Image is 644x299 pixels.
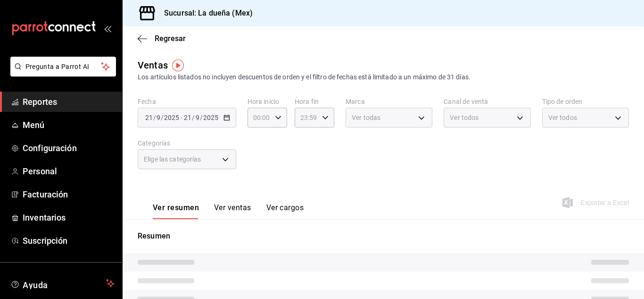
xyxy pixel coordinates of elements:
[161,114,164,121] span: /
[23,234,115,247] span: Suscripción
[295,98,334,105] label: Hora fin
[155,34,186,43] span: Regresar
[192,114,195,121] span: /
[138,231,629,242] p: Resumen
[153,114,156,121] span: /
[266,203,304,219] button: Ver cargos
[172,60,184,71] img: Tooltip marker
[548,113,577,122] span: Ver todos
[104,25,111,32] button: open_drawer_menu
[181,114,182,121] span: -
[138,58,168,72] div: Ventas
[23,95,115,108] span: Reportes
[23,142,115,154] span: Configuración
[23,119,115,131] span: Menú
[138,98,236,105] label: Fecha
[145,114,153,121] input: --
[157,8,253,19] h3: Sucursal: La dueña (Mex)
[542,98,629,105] label: Tipo de orden
[153,203,304,219] div: navigation tabs
[164,114,180,121] input: ----
[25,62,101,72] span: Pregunta a Parrot AI
[248,98,287,105] label: Hora inicio
[183,114,192,121] input: --
[214,203,251,219] button: Ver ventas
[153,203,199,219] button: Ver resumen
[138,140,236,146] label: Categorías
[195,114,200,121] input: --
[156,114,161,121] input: --
[200,114,203,121] span: /
[23,211,115,224] span: Inventarios
[203,114,219,121] input: ----
[450,113,479,122] span: Ver todos
[444,98,530,105] label: Canal de venta
[23,188,115,201] span: Facturación
[138,34,186,43] button: Regresar
[10,57,116,77] button: Pregunta a Parrot AI
[144,154,201,164] span: Elige las categorías
[346,98,432,105] label: Marca
[23,165,115,178] span: Personal
[138,72,629,82] div: Los artículos listados no incluyen descuentos de orden y el filtro de fechas está limitado a un m...
[352,113,380,122] span: Ver todas
[23,278,102,289] span: Ayuda
[7,68,116,78] a: Pregunta a Parrot AI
